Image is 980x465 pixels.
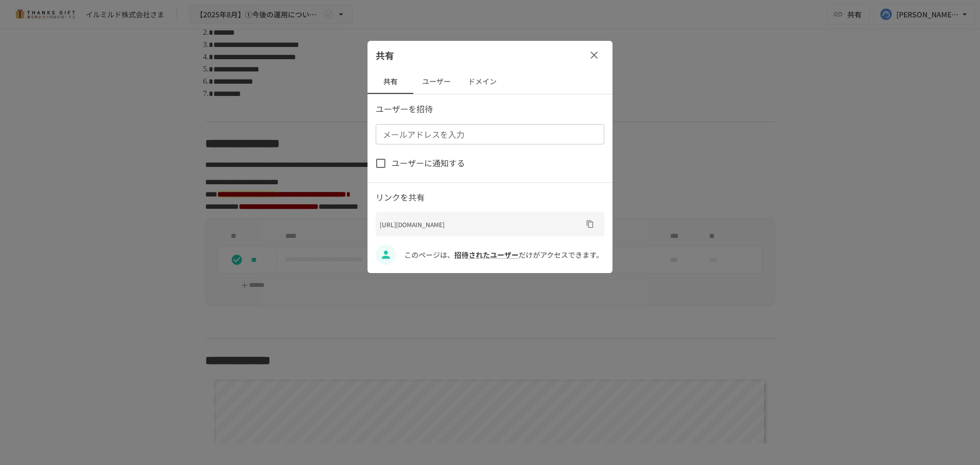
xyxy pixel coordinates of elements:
[380,219,582,229] p: [URL][DOMAIN_NAME]
[367,69,413,94] button: 共有
[413,69,459,94] button: ユーザー
[459,69,505,94] button: ドメイン
[454,250,519,260] a: 招待されたユーザー
[376,103,604,116] p: ユーザーを招待
[376,191,604,204] p: リンクを共有
[367,41,612,69] div: 共有
[582,216,598,232] button: URLをコピー
[391,157,465,170] span: ユーザーに通知する
[404,249,604,260] p: このページは、 だけがアクセスできます。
